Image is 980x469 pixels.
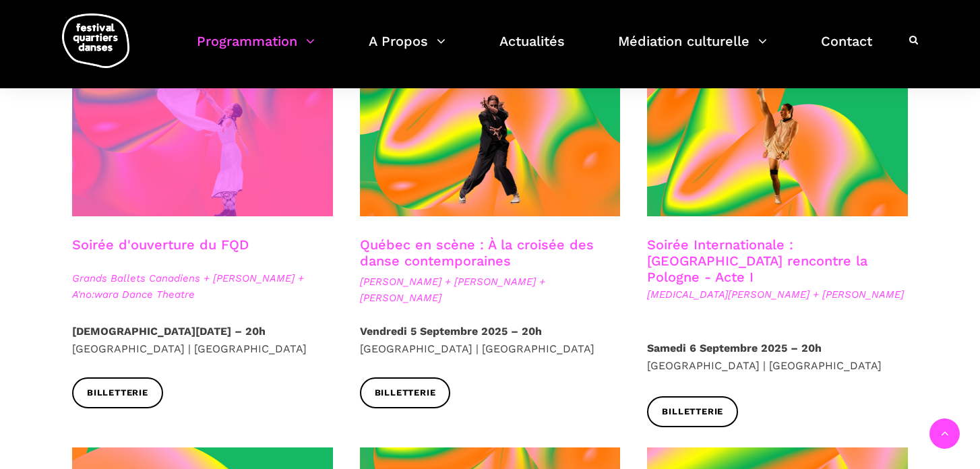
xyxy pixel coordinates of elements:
a: Billetterie [647,396,738,427]
a: Médiation culturelle [618,30,767,69]
a: A Propos [369,30,446,69]
p: [GEOGRAPHIC_DATA] | [GEOGRAPHIC_DATA] [360,323,621,357]
span: Billetterie [662,405,723,419]
p: [GEOGRAPHIC_DATA] | [GEOGRAPHIC_DATA] [647,340,908,374]
span: Billetterie [375,386,436,400]
a: Actualités [499,30,565,69]
a: Billetterie [360,377,451,408]
p: [GEOGRAPHIC_DATA] | [GEOGRAPHIC_DATA] [72,323,333,357]
strong: Samedi 6 Septembre 2025 – 20h [647,342,822,354]
img: logo-fqd-med [62,13,129,68]
strong: [DEMOGRAPHIC_DATA][DATE] – 20h [72,325,266,338]
a: Soirée d'ouverture du FQD [72,237,249,253]
a: Contact [821,30,872,69]
a: Billetterie [72,377,163,408]
strong: Vendredi 5 Septembre 2025 – 20h [360,325,542,338]
a: Soirée Internationale : [GEOGRAPHIC_DATA] rencontre la Pologne - Acte I [647,237,867,285]
span: [MEDICAL_DATA][PERSON_NAME] + [PERSON_NAME] [647,286,908,303]
a: Programmation [197,30,315,69]
span: Grands Ballets Canadiens + [PERSON_NAME] + A'no:wara Dance Theatre [72,270,333,303]
span: Billetterie [87,386,148,400]
span: [PERSON_NAME] + [PERSON_NAME] + [PERSON_NAME] [360,274,621,306]
a: Québec en scène : À la croisée des danse contemporaines [360,237,594,269]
